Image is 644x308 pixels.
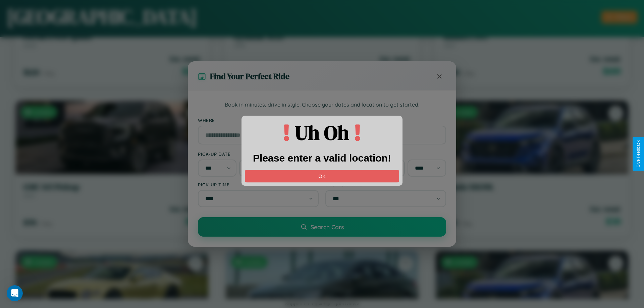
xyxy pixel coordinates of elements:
[198,151,319,157] label: Pick-up Date
[210,71,289,82] h3: Find Your Perfect Ride
[325,182,446,187] label: Drop-off Time
[198,101,446,109] p: Book in minutes, drive in style. Choose your dates and location to get started.
[325,151,446,157] label: Drop-off Date
[198,117,446,123] label: Where
[198,182,319,187] label: Pick-up Time
[311,223,344,231] span: Search Cars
